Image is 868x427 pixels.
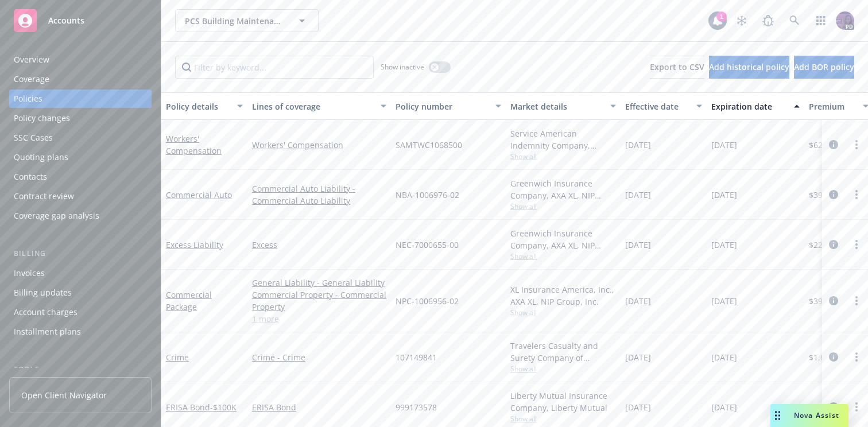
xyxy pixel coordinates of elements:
a: Contacts [9,168,152,186]
span: Show all [510,414,616,424]
a: Crime - Crime [252,351,386,363]
div: Account charges [14,303,77,321]
span: PCS Building Maintenance Inc [185,15,284,27]
span: Show all [510,308,616,317]
div: Effective date [625,100,689,112]
button: Lines of coverage [247,92,391,120]
span: Nova Assist [794,410,839,420]
span: [DATE] [625,189,651,201]
a: Excess [252,239,386,251]
span: [DATE] [711,139,737,151]
div: Policy details [166,100,230,112]
span: $39,412.00 [809,189,850,201]
a: Commercial Property - Commercial Property [252,289,386,313]
button: Export to CSV [650,56,704,79]
a: Policy changes [9,109,152,127]
span: [DATE] [711,351,737,363]
div: 1 [716,11,727,22]
a: Installment plans [9,323,152,341]
span: 999173578 [396,401,437,413]
a: Policies [9,90,152,108]
span: $1,613.00 [809,351,846,363]
span: [DATE] [711,239,737,251]
span: $62,001.00 [809,139,850,151]
a: Report a Bug [757,9,780,32]
a: Stop snowing [730,9,753,32]
div: SSC Cases [14,129,53,147]
span: Add historical policy [709,61,789,72]
a: SSC Cases [9,129,152,147]
a: more [850,188,863,201]
span: Export to CSV [650,61,704,72]
span: [DATE] [625,139,651,151]
span: - $100K [210,402,237,413]
span: Show all [510,364,616,374]
div: Lines of coverage [252,100,374,112]
a: Billing updates [9,284,152,302]
div: Travelers Casualty and Surety Company of America, Travelers Insurance [510,340,616,364]
span: Accounts [48,16,84,25]
button: Add historical policy [709,56,789,79]
a: Workers' Compensation [166,133,222,156]
a: circleInformation [827,400,840,414]
div: Coverage gap analysis [14,207,99,225]
div: XL Insurance America, Inc., AXA XL, NIP Group, Inc. [510,284,616,308]
div: Invoices [14,264,45,282]
a: Commercial Package [166,289,212,312]
button: Nova Assist [770,404,848,427]
a: ERISA Bond [166,402,237,413]
span: [DATE] [711,401,737,413]
div: Policy changes [14,109,70,127]
a: Workers' Compensation [252,139,386,151]
span: [DATE] [711,295,737,307]
button: PCS Building Maintenance Inc [175,9,319,32]
span: Show all [510,152,616,161]
div: Installment plans [14,323,81,341]
a: circleInformation [827,138,840,152]
a: Search [783,9,806,32]
a: 1 more [252,313,386,325]
span: NPC-1006956-02 [396,295,459,307]
span: [DATE] [625,239,651,251]
a: Crime [166,352,189,363]
span: [DATE] [625,401,651,413]
span: [DATE] [711,189,737,201]
div: Tools [9,364,152,375]
a: Account charges [9,303,152,321]
span: Add BOR policy [794,61,854,72]
div: Service American Indemnity Company, Service American Indemnity Company, Method Insurance Services [510,127,616,152]
a: Contract review [9,187,152,205]
div: Greenwich Insurance Company, AXA XL, NIP Group, Inc. [510,177,616,201]
a: Coverage gap analysis [9,207,152,225]
span: NEC-7000655-00 [396,239,459,251]
div: Overview [14,51,49,69]
div: Contract review [14,187,74,205]
a: Commercial Auto Liability - Commercial Auto Liability [252,183,386,207]
button: Add BOR policy [794,56,854,79]
div: Greenwich Insurance Company, AXA XL, NIP Group, Inc. [510,227,616,251]
div: Liberty Mutual Insurance Company, Liberty Mutual [510,390,616,414]
span: $22,195.00 [809,239,850,251]
div: Billing updates [14,284,72,302]
button: Policy number [391,92,506,120]
a: more [850,238,863,251]
a: General Liability - General Liability [252,277,386,289]
a: circleInformation [827,294,840,308]
span: $249.00 [809,401,839,413]
span: [DATE] [625,351,651,363]
a: Invoices [9,264,152,282]
a: Coverage [9,70,152,88]
a: circleInformation [827,350,840,364]
span: Show all [510,251,616,261]
div: Contacts [14,168,47,186]
div: Premium [809,100,856,112]
span: Show all [510,201,616,211]
span: $39,282.00 [809,295,850,307]
button: Expiration date [707,92,804,120]
input: Filter by keyword... [175,56,374,79]
a: more [850,138,863,152]
div: Billing [9,248,152,259]
a: Commercial Auto [166,189,232,200]
a: Switch app [809,9,832,32]
div: Quoting plans [14,148,68,166]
